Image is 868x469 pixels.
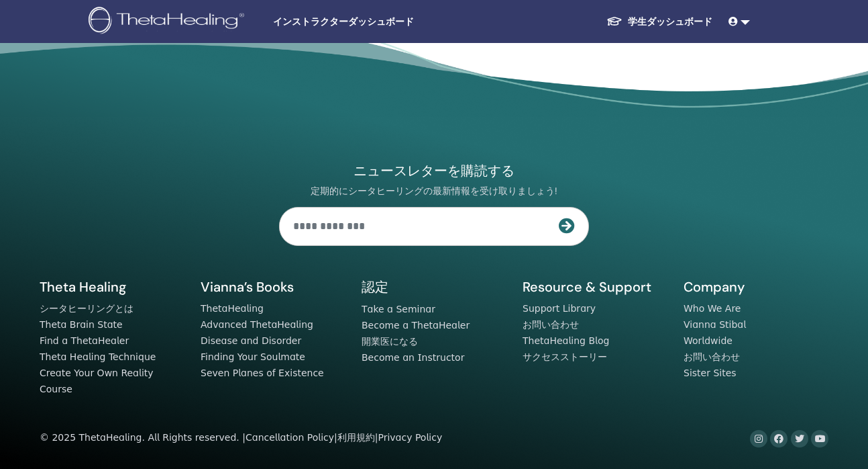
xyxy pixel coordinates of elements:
a: 利用規約 [337,432,375,443]
a: Vianna Stibal [684,319,746,330]
a: 開業医になる [362,336,418,347]
h5: Resource & Support [523,278,667,296]
a: Privacy Policy [378,432,442,443]
h5: Vianna’s Books [201,278,345,296]
a: Become an Instructor [362,352,464,363]
a: お問い合わせ [523,319,579,330]
h5: Theta Healing [40,278,184,296]
a: Theta Brain State [40,319,123,330]
a: Support Library [523,303,596,314]
a: Theta Healing Technique [40,351,156,362]
a: Cancellation Policy [246,432,334,443]
a: Become a ThetaHealer [362,320,470,331]
a: Sister Sites [684,368,737,378]
h4: ニュースレターを購読する [279,162,589,180]
a: お問い合わせ [684,351,740,362]
a: サクセスストーリー [523,351,607,362]
p: 定期的にシータヒーリングの最新情報を受け取りましょう! [279,185,589,198]
a: シータヒーリングとは [40,303,133,314]
a: ThetaHealing [201,303,264,314]
a: 学生ダッシュボード [596,9,723,34]
a: Seven Planes of Existence [201,368,324,378]
a: Worldwide [684,335,733,346]
h5: Company [684,278,828,296]
a: Take a Seminar [362,304,435,314]
div: © 2025 ThetaHealing. All Rights reserved. | | | [40,430,442,446]
img: graduation-cap-white.svg [606,15,622,27]
img: logo.png [89,7,249,37]
h5: 認定 [362,278,506,296]
a: Finding Your Soulmate [201,351,305,362]
a: Advanced ThetaHealing [201,319,313,330]
a: Find a ThetaHealer [40,335,129,346]
a: Create Your Own Reality Course [40,368,154,394]
a: ThetaHealing Blog [523,335,609,346]
span: インストラクターダッシュボード [273,15,474,29]
a: Who We Are [684,303,741,314]
a: Disease and Disorder [201,335,301,346]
